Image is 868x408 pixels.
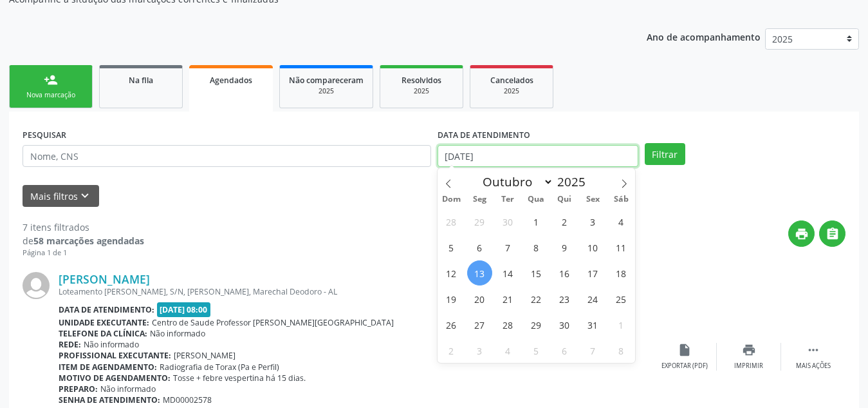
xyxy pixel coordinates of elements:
span: Novembro 6, 2025 [552,338,577,363]
input: Nome, CNS [23,145,431,167]
button: Mais filtroskeyboard_arrow_down [23,185,99,208]
span: Outubro 9, 2025 [552,235,577,260]
span: [PERSON_NAME] [174,350,235,361]
b: Rede: [59,339,81,350]
span: [DATE] 08:00 [157,302,211,317]
div: Exportar (PDF) [661,362,708,371]
p: Ano de acompanhamento [647,28,761,44]
span: Outubro 29, 2025 [524,312,549,337]
span: Sáb [607,195,635,204]
span: Outubro 22, 2025 [524,286,549,311]
img: img [23,272,50,299]
span: Seg [465,195,494,204]
strong: 58 marcações agendadas [33,235,144,247]
span: Outubro 5, 2025 [439,235,464,260]
span: Outubro 24, 2025 [580,286,605,311]
span: Outubro 19, 2025 [439,286,464,311]
b: Senha de atendimento: [59,394,160,405]
input: Year [553,173,596,190]
b: Unidade executante: [59,317,149,328]
span: Outubro 27, 2025 [467,312,492,337]
span: Resolvidos [402,75,441,86]
span: Outubro 16, 2025 [552,260,577,286]
i:  [806,343,820,357]
div: 2025 [479,86,544,96]
input: Selecione um intervalo [438,145,638,167]
button: Filtrar [645,143,685,165]
div: person_add [44,73,58,87]
span: Outubro 28, 2025 [495,312,521,337]
i: keyboard_arrow_down [78,189,92,203]
span: Centro de Saude Professor [PERSON_NAME][GEOGRAPHIC_DATA] [152,317,394,328]
span: Novembro 7, 2025 [580,338,605,363]
span: Setembro 30, 2025 [495,209,521,234]
span: Outubro 7, 2025 [495,235,521,260]
span: Outubro 12, 2025 [439,260,464,286]
b: Preparo: [59,384,98,394]
span: Dom [438,195,466,204]
span: Outubro 17, 2025 [580,260,605,286]
button: print [788,220,815,247]
span: Na fila [129,75,153,86]
span: Qua [522,195,550,204]
a: [PERSON_NAME] [59,272,150,286]
span: Não informado [84,339,139,350]
span: Outubro 20, 2025 [467,286,492,311]
span: Novembro 1, 2025 [609,312,634,337]
span: Outubro 6, 2025 [467,235,492,260]
label: PESQUISAR [23,125,66,145]
b: Telefone da clínica: [59,328,147,339]
span: Outubro 26, 2025 [439,312,464,337]
span: Qui [550,195,578,204]
span: Novembro 4, 2025 [495,338,521,363]
span: Radiografia de Torax (Pa e Perfil) [160,362,279,373]
div: 2025 [389,86,454,96]
span: Ter [494,195,522,204]
select: Month [477,173,554,191]
span: Outubro 4, 2025 [609,209,634,234]
label: DATA DE ATENDIMENTO [438,125,530,145]
span: Novembro 8, 2025 [609,338,634,363]
span: Não compareceram [289,75,364,86]
span: Outubro 25, 2025 [609,286,634,311]
span: Outubro 30, 2025 [552,312,577,337]
div: 7 itens filtrados [23,220,144,234]
span: Novembro 3, 2025 [467,338,492,363]
div: 2025 [289,86,364,96]
div: de [23,234,144,248]
span: Outubro 14, 2025 [495,260,521,286]
div: Loteamento [PERSON_NAME], S/N, [PERSON_NAME], Marechal Deodoro - AL [59,286,652,297]
span: Novembro 2, 2025 [439,338,464,363]
i:  [826,227,840,241]
span: Outubro 31, 2025 [580,312,605,337]
span: Setembro 28, 2025 [439,209,464,234]
span: Outubro 13, 2025 [467,260,492,286]
span: Outubro 23, 2025 [552,286,577,311]
span: Outubro 8, 2025 [524,235,549,260]
span: Não informado [100,384,156,394]
span: Outubro 10, 2025 [580,235,605,260]
div: Mais ações [796,362,831,371]
span: Agendados [210,75,252,86]
i: print [795,227,809,241]
span: Outubro 3, 2025 [580,209,605,234]
span: Outubro 18, 2025 [609,260,634,286]
div: Nova marcação [19,90,83,100]
b: Item de agendamento: [59,362,157,373]
b: Data de atendimento: [59,304,154,315]
span: Outubro 1, 2025 [524,209,549,234]
b: Profissional executante: [59,350,171,361]
span: Cancelados [490,75,533,86]
div: Página 1 de 1 [23,248,144,258]
button:  [819,220,845,247]
i: insert_drive_file [678,343,692,357]
span: Sex [578,195,607,204]
i: print [742,343,756,357]
span: Não informado [150,328,205,339]
div: Imprimir [734,362,763,371]
span: Outubro 2, 2025 [552,209,577,234]
span: MD00002578 [163,394,212,405]
span: Outubro 21, 2025 [495,286,521,311]
span: Novembro 5, 2025 [524,338,549,363]
span: Tosse + febre vespertina há 15 dias. [173,373,306,384]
